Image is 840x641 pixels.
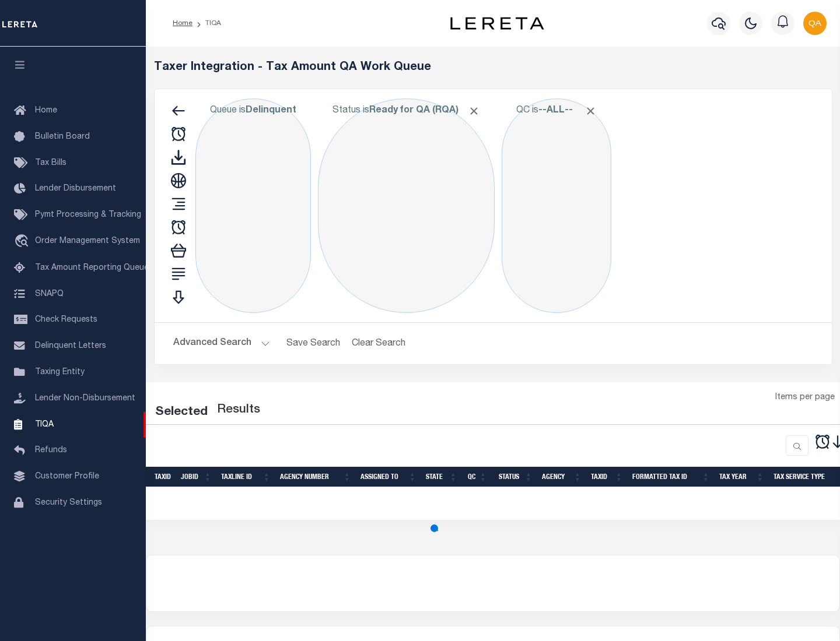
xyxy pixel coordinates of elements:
th: Agency Number [275,467,356,487]
th: TaxID [150,467,176,487]
span: Tax Bills [35,159,66,167]
label: Results [217,401,260,420]
span: Taxing Entity [35,368,85,376]
div: Click to Edit [318,98,495,313]
th: TaxLine ID [216,467,275,487]
span: Pymt Processing & Tracking [35,211,141,219]
b: --ALL-- [538,106,573,115]
h5: Taxer Integration - Tax Amount QA Work Queue [154,61,832,75]
th: QC [462,467,492,487]
button: Advanced Search [173,332,270,355]
span: Lender Disbursement [35,185,116,193]
span: Order Management System [35,237,140,245]
span: Lender Non-Disbursement [35,395,135,403]
span: Tax Amount Reporting Queue [35,264,149,272]
th: State [421,467,462,487]
b: Delinquent [246,106,296,115]
th: Tax Year [715,467,769,487]
th: Assigned To [356,467,421,487]
div: Click to Edit [502,98,611,313]
span: Click to Remove [468,105,480,117]
img: svg+xml;base64,PHN2ZyB4bWxucz0iaHR0cDovL3d3dy53My5vcmcvMjAwMC9zdmciIHBvaW50ZXItZXZlbnRzPSJub25lIi... [803,12,827,35]
li: TIQA [192,18,221,29]
th: Status [492,467,537,487]
span: SNAPQ [35,290,64,298]
div: Selected [155,403,208,422]
span: Refunds [35,446,67,455]
span: TIQA [35,420,54,428]
span: Security Settings [35,499,102,507]
span: Click to Remove [584,105,597,117]
b: Ready for QA (RQA) [369,106,480,115]
button: Clear Search [347,332,411,355]
th: Formatted Tax ID [628,467,715,487]
span: Check Requests [35,316,97,324]
div: Click to Edit [195,98,311,313]
th: TaxID [586,467,628,487]
span: Home [35,107,57,115]
img: logo-dark.svg [450,17,544,30]
button: Save Search [279,332,347,355]
a: Home [173,20,192,27]
span: Items per page [775,392,835,404]
span: Customer Profile [35,473,99,481]
span: Bulletin Board [35,133,90,141]
i: travel_explore [14,234,33,249]
th: JobID [176,467,216,487]
span: Delinquent Letters [35,342,106,350]
th: Agency [537,467,586,487]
